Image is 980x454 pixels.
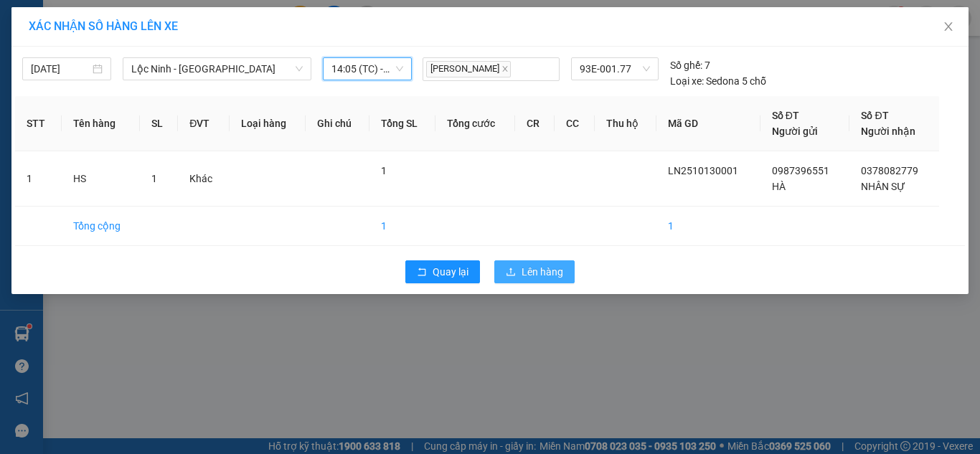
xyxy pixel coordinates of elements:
span: Nhận: [112,14,146,29]
span: XÁC NHẬN SỐ HÀNG LÊN XE [29,19,178,33]
span: Người nhận [861,126,915,137]
span: Gửi: [12,14,34,29]
th: Tên hàng [62,96,140,151]
span: close [943,21,954,32]
th: Loại hàng [230,96,306,151]
div: Sedona 5 chỗ [670,73,766,89]
span: upload [506,267,516,278]
th: ĐVT [178,96,229,151]
td: 1 [656,207,760,246]
th: Ghi chú [306,96,369,151]
span: 0378082779 [861,165,918,176]
div: NK SG MEDIC [12,47,102,81]
span: Lên hàng [522,264,563,280]
span: rollback [417,267,427,278]
span: Loại xe: [670,73,704,89]
span: close [501,65,509,72]
span: 1 [151,173,157,184]
div: 7 [670,57,710,73]
th: Tổng cước [435,96,514,151]
span: Lộc Ninh - Đồng Xoài [131,58,303,80]
button: rollbackQuay lại [405,260,480,283]
span: down [295,65,303,73]
td: Khác [178,151,229,207]
td: HS [62,151,140,207]
div: LAS BOM BO [112,47,209,64]
button: Close [928,7,969,47]
span: Số ĐT [772,110,799,121]
td: Tổng cộng [62,207,140,246]
th: STT [15,96,62,151]
th: Tổng SL [369,96,436,151]
span: 14:05 (TC) - 93E-001.77 [331,58,403,80]
th: CR [515,96,555,151]
div: VP Quận 5 [112,12,209,47]
button: uploadLên hàng [494,260,575,283]
div: VP Lộc Ninh [12,12,102,47]
span: 93E-001.77 [580,58,650,80]
span: Quay lại [433,264,468,280]
span: NHÂN SỰ [861,181,905,192]
span: Số ĐT [861,110,888,121]
th: Mã GD [656,96,760,151]
span: 0987396551 [772,165,829,176]
span: 1 [381,165,387,176]
th: CC [555,96,595,151]
th: Thu hộ [595,96,656,151]
td: 1 [369,207,436,246]
span: [PERSON_NAME] [426,61,511,77]
th: SL [140,96,178,151]
span: LN2510130001 [668,165,738,176]
span: HÀ [772,181,786,192]
input: 13/10/2025 [31,61,90,77]
span: Người gửi [772,126,818,137]
td: 1 [15,151,62,207]
span: Số ghế: [670,57,702,73]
